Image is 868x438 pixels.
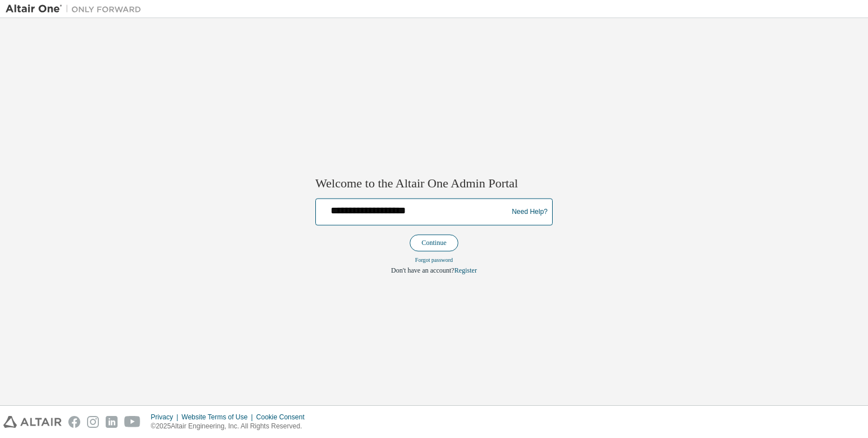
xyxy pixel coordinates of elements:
[315,176,553,191] h2: Welcome to the Altair One Admin Portal
[181,413,256,422] div: Website Terms of Use
[151,413,181,422] div: Privacy
[3,416,62,428] img: altair_logo.svg
[87,416,99,428] img: instagram.svg
[391,267,454,275] span: Don't have an account?
[151,422,311,431] p: © 2025 Altair Engineering, Inc. All Rights Reserved.
[106,416,118,428] img: linkedin.svg
[6,3,147,15] img: Altair One
[415,257,453,264] a: Forgot password
[410,235,458,252] button: Continue
[68,416,80,428] img: facebook.svg
[454,267,477,275] a: Register
[256,413,311,422] div: Cookie Consent
[512,212,548,212] a: Need Help?
[124,416,141,428] img: youtube.svg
